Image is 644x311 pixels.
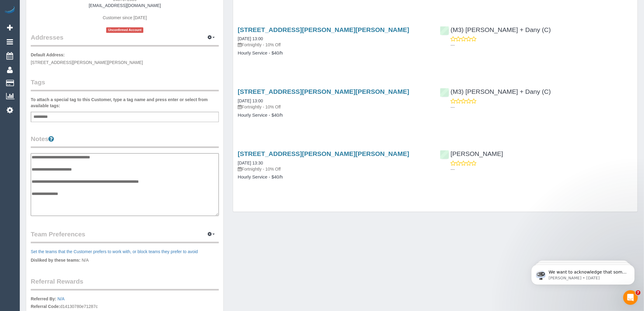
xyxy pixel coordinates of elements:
a: [STREET_ADDRESS][PERSON_NAME][PERSON_NAME] [238,150,409,157]
p: --- [451,104,633,110]
legend: Referral Rewards [31,277,219,291]
a: [EMAIL_ADDRESS][DOMAIN_NAME] [89,3,161,8]
label: Default Address: [31,52,65,58]
span: We want to acknowledge that some users may be experiencing lag or slower performance in our softw... [26,18,105,101]
span: Unconfirmed Account [106,27,143,33]
label: Disliked by these teams: [31,257,80,263]
p: --- [451,166,633,172]
p: --- [451,42,633,48]
iframe: Intercom live chat [623,290,638,305]
span: N/A [82,258,89,263]
p: Fortnightly - 10% Off [238,166,431,172]
label: To attach a special tag to this Customer, type a tag name and press enter or select from availabl... [31,97,219,109]
span: 7 [636,290,641,295]
label: Referral Code: [31,303,60,309]
a: [DATE] 13:00 [238,36,263,41]
legend: Tags [31,78,219,91]
legend: Notes [31,134,219,148]
a: [DATE] 13:00 [238,98,263,103]
a: [DATE] 13:30 [238,161,263,165]
h4: Hourly Service - $40/h [238,51,431,56]
legend: Team Preferences [31,230,219,243]
p: Message from Ellie, sent 2w ago [26,23,105,29]
p: Fortnightly - 10% Off [238,104,431,110]
a: Set the teams that the Customer prefers to work with, or block teams they prefer to avoid [31,249,198,254]
a: [STREET_ADDRESS][PERSON_NAME][PERSON_NAME] [238,88,409,95]
span: Customer since [DATE] [103,15,147,20]
a: [PERSON_NAME] [440,150,503,157]
img: Automaid Logo [4,6,16,15]
a: (M3) [PERSON_NAME] + Dany (C) [440,88,551,95]
p: Fortnightly - 10% Off [238,42,431,48]
label: Referred By: [31,296,56,302]
h4: Hourly Service - $40/h [238,113,431,118]
iframe: Intercom notifications message [522,252,644,295]
a: N/A [58,296,65,301]
a: [STREET_ADDRESS][PERSON_NAME][PERSON_NAME] [238,26,409,33]
a: (M3) [PERSON_NAME] + Dany (C) [440,26,551,33]
span: [STREET_ADDRESS][PERSON_NAME][PERSON_NAME] [31,60,143,65]
h4: Hourly Service - $40/h [238,175,431,180]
